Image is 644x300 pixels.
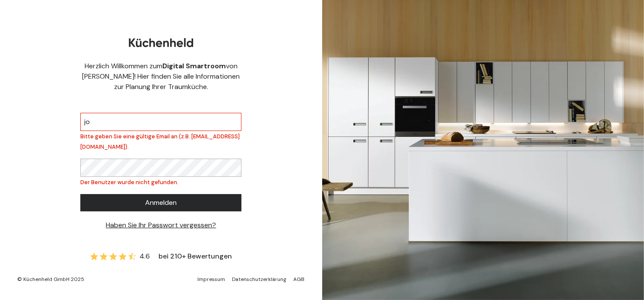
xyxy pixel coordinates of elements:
[129,38,194,47] img: Kuechenheld logo
[80,194,241,211] button: Anmelden
[145,198,177,208] span: Anmelden
[294,276,305,283] a: AGB
[140,251,150,262] span: 4.6
[232,276,287,283] a: Datenschutzerklärung
[159,251,232,262] span: bei 210+ Bewertungen
[17,276,84,283] div: © Küchenheld GmbH 2025
[80,179,178,186] small: Der Benutzer wurde nicht gefunden.
[162,61,226,70] b: Digital Smartroom
[80,133,240,150] small: Bitte geben Sie eine gültige Email an (z.B. [EMAIL_ADDRESS][DOMAIN_NAME]).
[106,220,216,230] a: Haben Sie Ihr Passwort vergessen?
[80,61,241,92] div: Herzlich Willkommen zum von [PERSON_NAME]! Hier finden Sie alle Informationen zur Planung Ihrer T...
[80,113,241,131] input: E-Mail-Adresse
[198,276,225,283] a: Impressum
